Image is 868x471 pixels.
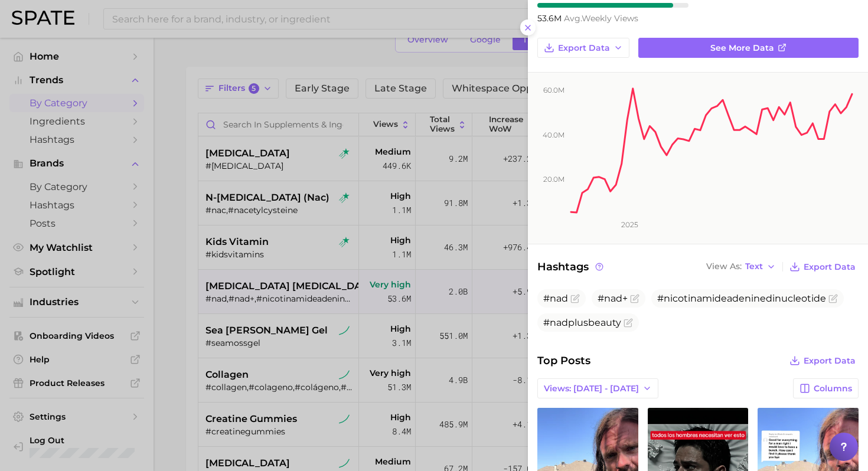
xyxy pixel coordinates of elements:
tspan: 2025 [621,220,638,229]
span: #nad+ [598,293,628,304]
button: Export Data [787,352,859,369]
span: Views: [DATE] - [DATE] [544,384,639,394]
tspan: 40.0m [543,130,564,139]
span: See more data [710,43,774,53]
span: Export Data [558,43,610,53]
button: Export Data [537,38,629,58]
button: Export Data [787,259,859,275]
button: Columns [793,378,859,398]
span: #nicotinamideadeninedinucleotide [657,293,826,304]
span: Columns [814,384,852,394]
a: See more data [638,38,859,58]
span: #nad [543,293,568,304]
span: Top Posts [537,352,590,369]
button: View AsText [703,259,779,274]
button: Views: [DATE] - [DATE] [537,378,658,398]
span: Export Data [804,262,856,272]
tspan: 60.0m [543,86,564,94]
button: Flag as miscategorized or irrelevant [570,294,580,303]
span: Text [745,263,763,270]
tspan: 20.0m [543,175,564,184]
span: Hashtags [537,259,605,275]
span: View As [706,263,742,270]
span: Export Data [804,356,856,366]
button: Flag as miscategorized or irrelevant [828,294,838,303]
abbr: average [564,13,582,24]
button: Flag as miscategorized or irrelevant [624,318,633,328]
span: #nadplusbeauty [543,317,621,328]
span: weekly views [564,13,638,24]
div: 9 / 10 [537,3,688,8]
span: 53.6m [537,13,564,24]
button: Flag as miscategorized or irrelevant [630,294,639,303]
